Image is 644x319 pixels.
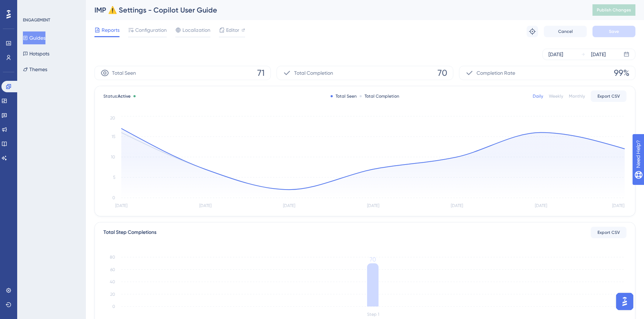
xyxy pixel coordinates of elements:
[592,4,635,16] button: Publish Changes
[535,203,547,208] tspan: [DATE]
[438,67,447,79] span: 70
[614,291,635,312] iframe: UserGuiding AI Assistant Launcher
[592,26,635,37] button: Save
[544,26,587,37] button: Cancel
[569,93,585,99] div: Monthly
[110,292,115,297] tspan: 20
[614,67,629,79] span: 99%
[367,312,379,317] tspan: Step 1
[367,203,379,208] tspan: [DATE]
[609,29,619,34] span: Save
[110,116,115,121] tspan: 20
[558,29,573,34] span: Cancel
[17,2,45,10] span: Need Help?
[597,93,620,99] span: Export CSV
[103,228,156,237] div: Total Step Completions
[110,279,115,284] tspan: 40
[591,90,626,102] button: Export CSV
[103,93,131,99] span: Status:
[112,134,115,139] tspan: 15
[360,93,399,99] div: Total Completion
[199,203,211,208] tspan: [DATE]
[135,26,167,34] span: Configuration
[94,5,575,15] div: IMP ⚠️ Settings - Copilot User Guide
[331,93,357,99] div: Total Seen
[113,175,115,180] tspan: 5
[115,203,127,208] tspan: [DATE]
[591,50,606,59] div: [DATE]
[533,93,543,99] div: Daily
[112,69,136,77] span: Total Seen
[23,17,50,23] div: ENGAGEMENT
[477,69,515,77] span: Completion Rate
[283,203,295,208] tspan: [DATE]
[112,304,115,309] tspan: 0
[226,26,239,34] span: Editor
[548,50,563,59] div: [DATE]
[23,47,49,60] button: Hotspots
[612,203,624,208] tspan: [DATE]
[110,255,115,260] tspan: 80
[23,63,47,76] button: Themes
[549,93,563,99] div: Weekly
[451,203,463,208] tspan: [DATE]
[118,94,131,99] span: Active
[591,227,626,238] button: Export CSV
[597,7,631,13] span: Publish Changes
[102,26,119,34] span: Reports
[257,67,265,79] span: 71
[111,154,115,159] tspan: 10
[23,31,45,44] button: Guides
[112,195,115,200] tspan: 0
[370,256,376,263] tspan: 70
[110,267,115,272] tspan: 60
[182,26,210,34] span: Localization
[294,69,333,77] span: Total Completion
[597,230,620,235] span: Export CSV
